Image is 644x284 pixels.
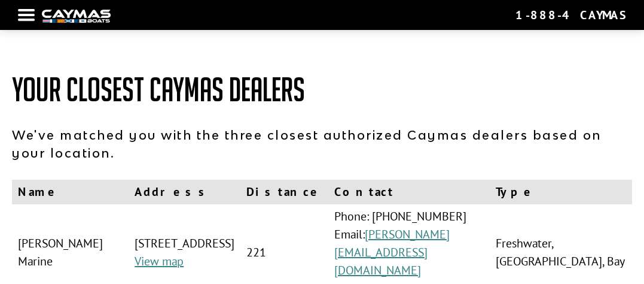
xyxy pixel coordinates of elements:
[515,7,626,23] div: 1-888-4CAYMAS
[12,126,632,162] p: We've matched you with the three closest authorized Caymas dealers based on your location.
[328,180,490,204] th: Contact
[12,180,129,204] th: Name
[240,180,328,204] th: Distance
[42,10,111,22] img: white-logo-c9c8dbefe5ff5ceceb0f0178aa75bf4bb51f6bca0971e226c86eb53dfe498488.png
[334,226,450,278] a: [PERSON_NAME][EMAIL_ADDRESS][DOMAIN_NAME]
[490,180,632,204] th: Type
[135,253,184,269] a: View map
[129,180,240,204] th: Address
[12,72,632,108] h1: Your Closest Caymas Dealers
